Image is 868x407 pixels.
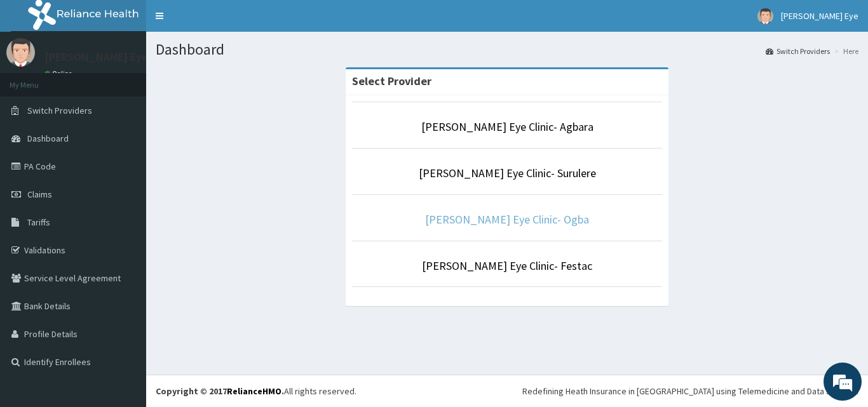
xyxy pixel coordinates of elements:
a: RelianceHMO [227,385,281,397]
div: Redefining Heath Insurance in [GEOGRAPHIC_DATA] using Telemedicine and Data Science! [522,385,858,397]
a: [PERSON_NAME] Eye Clinic- Agbara [421,119,593,134]
span: Dashboard [27,133,69,144]
a: [PERSON_NAME] Eye Clinic- Ogba [425,212,589,227]
p: [PERSON_NAME] Eye [44,51,148,63]
span: Tariffs [27,217,50,228]
footer: All rights reserved. [146,375,868,407]
span: [PERSON_NAME] Eye [781,10,858,22]
strong: Select Provider [352,74,431,88]
li: Here [831,46,858,57]
img: User Image [757,8,773,24]
span: Switch Providers [27,105,92,116]
strong: Copyright © 2017 . [156,385,284,397]
a: Switch Providers [766,46,830,57]
h1: Dashboard [156,41,858,58]
a: [PERSON_NAME] Eye Clinic- Surulere [419,166,596,180]
a: Online [44,69,75,78]
span: Claims [27,189,52,200]
a: [PERSON_NAME] Eye Clinic- Festac [422,258,592,273]
img: User Image [6,38,35,67]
